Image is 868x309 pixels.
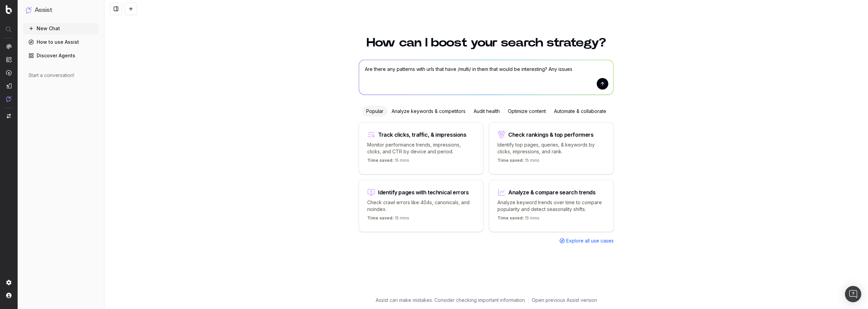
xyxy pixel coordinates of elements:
img: Assist [6,96,12,102]
a: Explore all use cases [559,237,614,244]
button: New Chat [23,23,99,34]
img: Setting [6,280,12,285]
span: Time saved: [367,158,394,163]
div: Analyze keywords & competitors [388,106,470,117]
h1: Assist [35,5,52,15]
p: Check crawl errors like 404s, canonicals, and noindex. [367,199,475,213]
div: Automate & collaborate [550,106,610,117]
span: Explore all use cases [566,237,614,244]
a: Discover Agents [23,50,99,61]
div: Start a conversation! [28,72,93,79]
img: My account [6,293,12,298]
div: Check rankings & top performers [508,132,594,137]
img: Studio [6,83,12,89]
p: 15 mins [367,158,409,166]
div: Open Intercom Messenger [845,286,861,302]
p: Analyze keyword trends over time to compare popularity and detect seasonality shifts. [497,199,605,213]
div: Popular [362,106,388,117]
p: 15 mins [497,215,539,224]
img: Switch project [7,114,11,118]
div: Audit health [470,106,504,117]
div: Optimize content [504,106,550,117]
a: Open previous Assist version [532,297,597,304]
div: Analyze & compare search trends [508,190,596,195]
p: 15 mins [497,158,539,166]
p: 15 mins [367,215,409,224]
img: Botify logo [6,5,12,14]
p: Identify top pages, queries, & keywords by clicks, impressions, and rank. [497,141,605,155]
p: Assist can make mistakes. Consider checking important information. [376,297,526,304]
img: Assist [26,7,32,13]
img: Intelligence [6,57,12,62]
span: Time saved: [497,158,524,163]
a: How to use Assist [23,37,99,47]
textarea: Are there any patterns with urls that have /multi/ in them that would be interesting? Any issues [359,60,613,95]
p: Monitor performance trends, impressions, clicks, and CTR by device and period. [367,141,475,155]
button: Assist [26,5,96,15]
span: Time saved: [367,215,394,220]
div: Track clicks, traffic, & impressions [378,132,467,137]
img: Analytics [6,44,12,49]
span: Time saved: [497,215,524,220]
div: Identify pages with technical errors [378,190,469,195]
h1: How can I boost your search strategy? [359,37,614,49]
img: Activation [6,70,12,76]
